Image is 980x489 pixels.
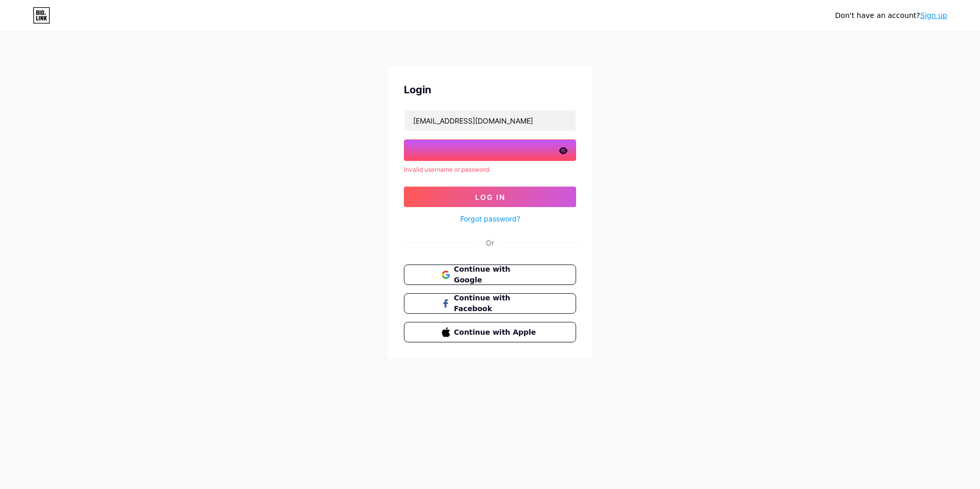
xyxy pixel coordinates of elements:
[835,10,947,21] div: Don't have an account?
[460,213,520,224] a: Forgot password?
[454,293,539,314] span: Continue with Facebook
[404,322,576,342] button: Continue with Apple
[486,237,494,248] div: Or
[404,293,576,314] button: Continue with Facebook
[920,11,947,19] a: Sign up
[404,110,576,131] input: Username
[404,187,576,207] button: Log In
[404,165,576,174] div: Invalid username or password.
[404,264,576,285] button: Continue with Google
[454,327,539,338] span: Continue with Apple
[454,264,539,286] span: Continue with Google
[475,193,505,201] span: Log In
[404,82,576,97] div: Login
